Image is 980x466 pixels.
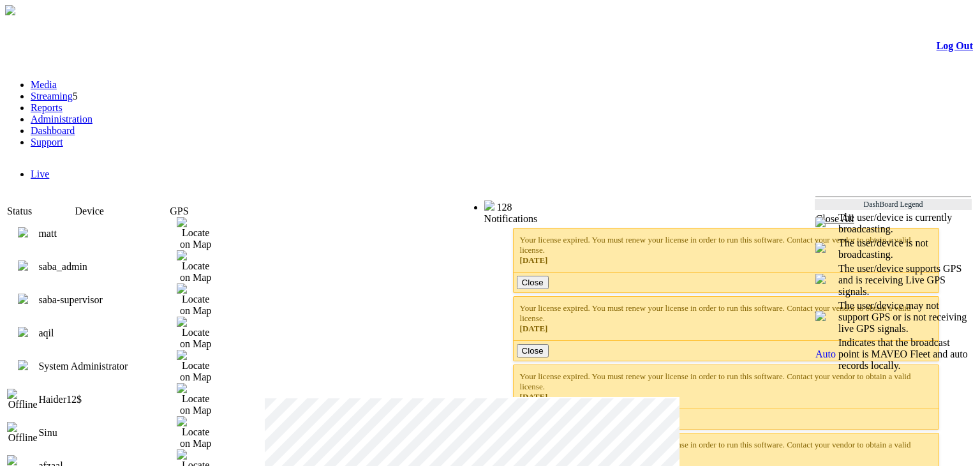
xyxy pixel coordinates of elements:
[497,202,512,213] span: 128
[815,311,826,321] img: crosshair_gray.png
[177,217,214,250] img: Locate on Map
[18,294,28,304] img: miniPlay.png
[177,416,214,449] img: Locate on Map
[815,274,826,284] img: crosshair_blue.png
[520,392,548,402] span: [DATE]
[520,235,933,266] div: Your license expired. You must renew your license in order to run this software. Contact your ven...
[73,91,78,101] span: 5
[38,317,177,350] td: aqil
[517,276,549,289] button: Close
[838,211,972,236] td: The user/device is currently broadcasting.
[177,250,214,283] img: Locate on Map
[815,199,972,210] td: DashBoard Legend
[18,227,28,237] img: miniPlay.png
[517,344,549,357] button: Close
[31,91,73,101] a: Streaming
[838,336,972,372] td: Indicates that the broadcast point is MAVEO Fleet and auto records locally.
[38,283,177,317] td: saba-supervisor
[520,255,548,265] span: [DATE]
[838,262,972,298] td: The user/device supports GPS and is receiving Live GPS signals.
[31,169,49,179] a: Live
[177,283,214,317] img: Locate on Map
[38,250,177,283] td: saba_admin
[31,125,75,136] a: Dashboard
[177,317,214,350] img: Locate on Map
[7,206,75,217] td: Status
[38,383,177,416] td: Haider12$
[31,137,63,147] a: Support
[484,200,494,211] img: bell25.png
[484,213,948,225] div: Notifications
[75,206,154,217] td: Device
[38,217,177,250] td: matt
[7,422,38,444] img: Offline
[18,360,28,370] img: miniPlay.png
[815,217,826,227] img: miniPlay.png
[520,324,548,333] span: [DATE]
[177,350,214,383] img: Locate on Map
[154,206,205,217] td: GPS
[31,102,63,113] a: Reports
[177,383,214,416] img: Locate on Map
[38,416,177,449] td: Sinu
[7,389,38,410] img: Offline
[31,79,57,90] a: Media
[297,201,459,211] span: Welcome, System Administrator (Administrator)
[18,327,28,337] img: miniPlay.png
[520,372,933,402] div: Your license expired. You must renew your license in order to run this software. Contact your ven...
[38,350,177,383] td: System Administrator
[838,299,972,335] td: The user/device may not support GPS or is not receiving live GPS signals.
[18,260,28,271] img: miniPlay.png
[838,237,972,261] td: The user/device is not broadcasting.
[520,303,933,334] div: Your license expired. You must renew your license in order to run this software. Contact your ven...
[31,114,93,124] a: Administration
[815,243,826,253] img: miniNoPlay.png
[815,349,836,359] span: Auto
[937,40,973,51] a: Log Out
[5,5,15,15] img: arrow-3.png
